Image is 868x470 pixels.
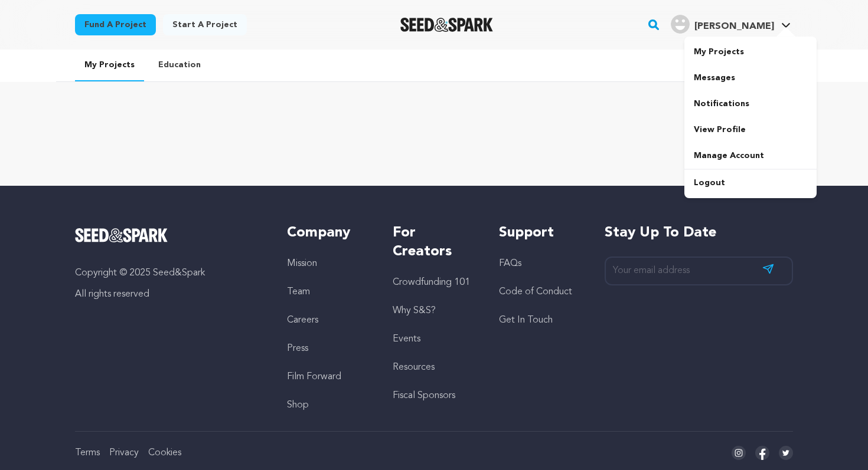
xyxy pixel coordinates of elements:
a: Fiscal Sponsors [393,391,455,400]
div: Dane Lum H.'s Profile [671,15,774,34]
a: FAQs [499,259,521,268]
h5: Stay up to date [605,224,793,242]
a: Terms [75,448,100,458]
a: Logout [684,170,817,196]
a: Dane Lum H.'s Profile [668,12,793,34]
span: Dane Lum H.'s Profile [668,12,793,37]
p: Copyright © 2025 Seed&Spark [75,266,263,280]
p: All rights reserved [75,287,263,301]
a: Why S&S? [393,306,436,315]
input: Your email address [605,257,793,285]
a: Mission [287,259,317,268]
a: My Projects [684,39,817,65]
a: Code of Conduct [499,287,572,297]
a: Crowdfunding 101 [393,278,470,287]
a: View Profile [684,117,817,143]
img: Seed&Spark Logo Dark Mode [400,18,493,32]
img: user.png [671,15,690,34]
a: Start a project [163,14,247,35]
a: Careers [287,315,318,325]
span: [PERSON_NAME] [694,22,774,31]
a: Privacy [109,448,139,458]
a: Press [287,344,308,353]
img: Seed&Spark Logo [75,228,168,242]
a: Film Forward [287,372,341,382]
a: Team [287,287,310,297]
a: Cookies [148,448,181,458]
a: Events [393,334,420,344]
a: Resources [393,363,435,372]
h5: Company [287,224,369,242]
a: Education [149,50,210,80]
a: Get In Touch [499,315,553,325]
a: Seed&Spark Homepage [75,228,263,242]
a: Messages [684,65,817,91]
a: Manage Account [684,143,817,169]
a: My Projects [75,50,144,81]
a: Shop [287,400,309,410]
h5: For Creators [393,224,475,261]
a: Fund a project [75,14,156,35]
a: Notifications [684,91,817,117]
a: Seed&Spark Homepage [400,18,493,32]
h5: Support [499,224,581,242]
